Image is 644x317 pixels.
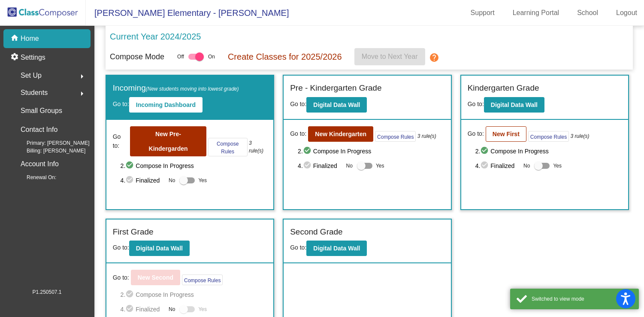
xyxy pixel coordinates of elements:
[493,131,520,137] b: New First
[346,162,353,170] span: No
[129,97,203,113] button: Incoming Dashboard
[125,304,136,314] mat-icon: check_circle
[121,175,164,186] span: 4. Finalized
[21,105,62,117] p: Small Groups
[169,177,175,184] span: No
[570,6,605,20] a: School
[290,129,306,138] span: Go to:
[113,132,129,150] span: Go to:
[315,131,366,137] b: New Kindergarten
[10,34,21,44] mat-icon: home
[303,161,313,171] mat-icon: check_circle
[77,88,87,99] mat-icon: arrow_right
[121,290,267,300] span: 2. Compose In Progress
[376,161,384,171] span: Yes
[609,6,644,20] a: Logout
[468,82,539,94] label: Kindergarten Grade
[21,34,39,44] p: Home
[506,6,566,20] a: Learning Portal
[169,305,175,313] span: No
[146,86,239,92] span: (New students moving into lowest grade)
[480,146,490,156] mat-icon: check_circle
[125,175,136,186] mat-icon: check_circle
[298,161,342,171] span: 4. Finalized
[249,139,267,155] i: 3 rule(s)
[138,274,173,281] b: New Second
[110,51,164,63] p: Compose Mode
[484,97,544,113] button: Digital Data Wall
[362,53,418,60] span: Move to Next Year
[480,161,490,171] mat-icon: check_circle
[306,241,367,256] button: Digital Data Wall
[475,161,519,171] span: 4. Finalized
[177,53,184,61] span: Off
[129,241,190,256] button: Digital Data Wall
[21,70,42,82] span: Set Up
[523,162,530,170] span: No
[77,71,87,82] mat-icon: arrow_right
[121,304,164,314] span: 4. Finalized
[571,132,590,140] i: 3 rule(s)
[86,6,289,20] span: [PERSON_NAME] Elementary - [PERSON_NAME]
[290,226,343,238] label: Second Grade
[528,131,569,142] button: Compose Rules
[130,126,206,156] button: New Pre-Kindergarden
[113,244,129,251] span: Go to:
[113,82,239,94] label: Incoming
[313,101,360,108] b: Digital Data Wall
[468,129,484,138] span: Go to:
[13,147,85,155] span: Billing: [PERSON_NAME]
[208,138,248,156] button: Compose Rules
[290,244,306,251] span: Go to:
[21,124,57,136] p: Contact Info
[464,6,502,20] a: Support
[308,126,373,142] button: New Kindergarten
[131,270,180,285] button: New Second
[290,82,381,94] label: Pre - Kindergarten Grade
[228,50,342,63] p: Create Classes for 2025/2026
[198,175,207,186] span: Yes
[21,87,48,99] span: Students
[486,126,526,142] button: New First
[475,146,622,156] span: 2. Compose In Progress
[290,101,306,107] span: Go to:
[10,52,21,63] mat-icon: settings
[375,131,416,142] button: Compose Rules
[21,52,45,63] p: Settings
[113,273,129,282] span: Go to:
[182,274,223,285] button: Compose Rules
[298,146,444,156] span: 2. Compose In Progress
[125,290,136,300] mat-icon: check_circle
[198,304,207,314] span: Yes
[110,30,201,43] p: Current Year 2024/2025
[303,146,313,156] mat-icon: check_circle
[313,245,360,252] b: Digital Data Wall
[125,161,136,171] mat-icon: check_circle
[468,101,484,107] span: Go to:
[136,101,196,108] b: Incoming Dashboard
[113,101,129,107] span: Go to:
[149,131,188,152] b: New Pre-Kindergarden
[208,53,215,61] span: On
[13,139,90,147] span: Primary: [PERSON_NAME]
[354,48,425,65] button: Move to Next Year
[21,158,59,170] p: Account Info
[13,174,56,181] span: Renewal On:
[429,52,439,63] mat-icon: help
[417,132,436,140] i: 3 rule(s)
[306,97,367,113] button: Digital Data Wall
[532,295,632,303] div: Switched to view mode
[121,161,267,171] span: 2. Compose In Progress
[491,101,538,108] b: Digital Data Wall
[553,161,562,171] span: Yes
[136,245,183,252] b: Digital Data Wall
[113,226,154,238] label: First Grade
